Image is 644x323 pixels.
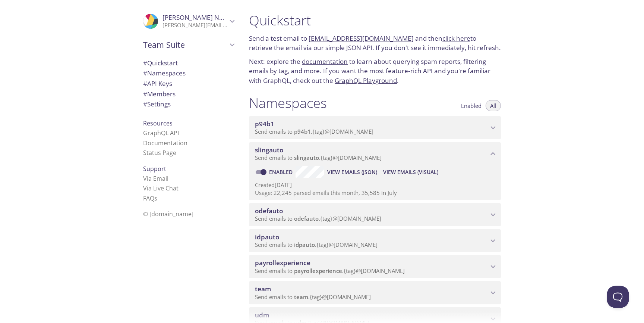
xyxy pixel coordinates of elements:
div: odefauto namespace [249,203,501,226]
a: Via Live Chat [143,184,179,192]
span: p94b1 [294,128,311,135]
span: Send emails to . {tag} @[DOMAIN_NAME] [255,267,405,274]
a: Via Email [143,174,168,183]
div: Namespaces [137,68,240,78]
span: odefauto [294,215,319,222]
span: # [143,90,147,98]
button: View Emails (JSON) [324,166,380,178]
p: Next: explore the to learn about querying spam reports, filtering emails by tag, and more. If you... [249,57,501,86]
span: Quickstart [143,59,178,67]
span: © [DOMAIN_NAME] [143,210,193,218]
span: Send emails to . {tag} @[DOMAIN_NAME] [255,215,381,222]
div: p94b1 namespace [249,116,501,139]
div: Marta Nowacka [137,9,240,34]
a: click here [442,34,470,43]
span: odefauto [255,206,283,215]
span: [PERSON_NAME] Nowacka [162,13,241,22]
span: # [143,69,147,77]
h1: Quickstart [249,12,501,29]
div: payrollexperience namespace [249,255,501,278]
span: payrollexperience [294,267,342,274]
span: team [294,293,308,301]
span: Send emails to . {tag} @[DOMAIN_NAME] [255,128,373,135]
h1: Namespaces [249,94,327,111]
span: p94b1 [255,119,274,128]
a: Enabled [268,168,296,176]
div: slingauto namespace [249,142,501,165]
span: API Keys [143,79,172,88]
span: View Emails (JSON) [327,168,377,177]
div: API Keys [137,78,240,89]
div: Team Suite [137,35,240,55]
a: GraphQL API [143,129,179,137]
a: documentation [302,57,348,66]
button: View Emails (Visual) [380,166,441,178]
div: Quickstart [137,58,240,68]
div: team namespace [249,281,501,304]
span: Send emails to . {tag} @[DOMAIN_NAME] [255,293,371,301]
span: team [255,285,271,293]
span: Resources [143,119,173,127]
button: Enabled [457,100,486,111]
a: GraphQL Playground [335,76,397,85]
span: Send emails to . {tag} @[DOMAIN_NAME] [255,241,378,248]
p: Created [DATE] [255,181,495,189]
iframe: Help Scout Beacon - Open [607,286,629,308]
a: FAQ [143,194,157,202]
div: Members [137,89,240,99]
p: Usage: 22,245 parsed emails this month, 35,585 in July [255,189,495,197]
a: Status Page [143,149,176,157]
span: s [154,194,157,202]
span: Namespaces [143,69,186,77]
p: [PERSON_NAME][EMAIL_ADDRESS][DOMAIN_NAME] [162,22,227,29]
span: slingauto [294,154,319,161]
span: # [143,79,147,88]
button: All [486,100,501,111]
span: payrollexperience [255,258,310,267]
div: Team Settings [137,99,240,109]
span: Send emails to . {tag} @[DOMAIN_NAME] [255,154,382,161]
span: slingauto [255,146,283,154]
span: # [143,100,147,108]
div: idpauto namespace [249,229,501,252]
span: Team Suite [143,40,227,50]
span: Settings [143,100,171,108]
span: Members [143,90,176,98]
span: Support [143,165,166,173]
span: idpauto [294,241,315,248]
span: View Emails (Visual) [383,168,438,177]
a: Documentation [143,139,187,147]
span: idpauto [255,233,279,241]
p: Send a test email to and then to retrieve the email via our simple JSON API. If you don't see it ... [249,34,501,53]
span: # [143,59,147,67]
a: [EMAIL_ADDRESS][DOMAIN_NAME] [309,34,414,43]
